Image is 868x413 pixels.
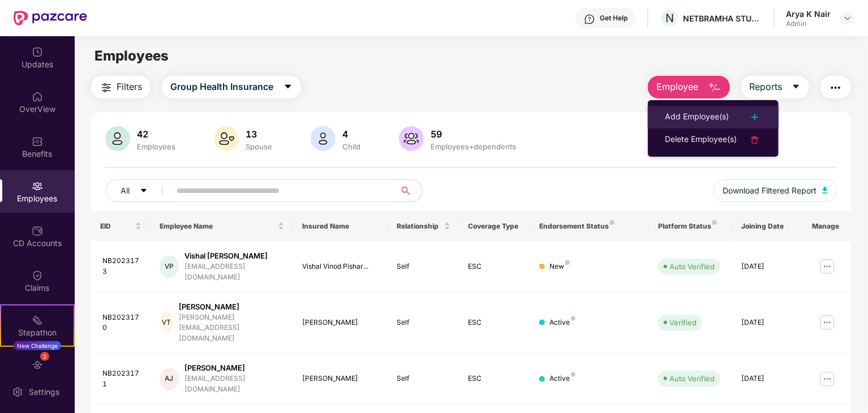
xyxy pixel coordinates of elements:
img: manageButton [818,370,836,388]
div: Auto Verified [669,373,715,384]
img: svg+xml;base64,PHN2ZyB4bWxucz0iaHR0cDovL3d3dy53My5vcmcvMjAwMC9zdmciIHhtbG5zOnhsaW5rPSJodHRwOi8vd3... [708,81,721,94]
div: 13 [243,128,274,140]
img: svg+xml;base64,PHN2ZyBpZD0iRW1wbG95ZWVzIiB4bWxucz0iaHR0cDovL3d3dy53My5vcmcvMjAwMC9zdmciIHdpZHRoPS... [32,180,43,192]
img: svg+xml;base64,PHN2ZyB4bWxucz0iaHR0cDovL3d3dy53My5vcmcvMjAwMC9zdmciIHhtbG5zOnhsaW5rPSJodHRwOi8vd3... [105,126,130,151]
div: Active [549,317,575,328]
div: Settings [25,386,63,398]
div: [PERSON_NAME] [302,373,379,384]
div: [PERSON_NAME] [302,317,379,328]
div: Auto Verified [669,261,715,272]
span: Employees [94,48,169,64]
img: svg+xml;base64,PHN2ZyB4bWxucz0iaHR0cDovL3d3dy53My5vcmcvMjAwMC9zdmciIHdpZHRoPSIyNCIgaGVpZ2h0PSIyNC... [100,81,113,94]
img: svg+xml;base64,PHN2ZyB4bWxucz0iaHR0cDovL3d3dy53My5vcmcvMjAwMC9zdmciIHdpZHRoPSIyNCIgaGVpZ2h0PSIyNC... [748,133,762,147]
div: Vishal Vinod Pishar... [302,261,379,272]
span: N [665,11,674,25]
th: Relationship [388,211,459,242]
img: manageButton [818,313,836,332]
img: svg+xml;base64,PHN2ZyBpZD0iQ0RfQWNjb3VudHMiIGRhdGEtbmFtZT0iQ0QgQWNjb3VudHMiIHhtbG5zPSJodHRwOi8vd3... [32,225,43,236]
div: NB2023170 [102,312,141,334]
div: Spouse [243,142,274,151]
div: Vishal [PERSON_NAME] [184,251,284,261]
div: NB2023171 [102,368,141,390]
img: svg+xml;base64,PHN2ZyB4bWxucz0iaHR0cDovL3d3dy53My5vcmcvMjAwMC9zdmciIHhtbG5zOnhsaW5rPSJodHRwOi8vd3... [311,126,336,151]
div: Self [397,261,450,272]
span: Reports [750,80,783,94]
div: Add Employee(s) [665,110,729,124]
div: ESC [469,317,522,328]
button: Filters [91,76,151,98]
div: Get Help [600,14,628,23]
span: Filters [117,80,142,94]
span: Relationship [397,222,442,231]
div: Verified [669,317,697,328]
div: New Challenge [14,341,61,350]
img: svg+xml;base64,PHN2ZyBpZD0iQmVuZWZpdHMiIHhtbG5zPSJodHRwOi8vd3d3LnczLm9yZy8yMDAwL3N2ZyIgd2lkdGg9Ij... [32,136,43,147]
div: Admin [786,19,831,28]
img: svg+xml;base64,PHN2ZyBpZD0iRW5kb3JzZW1lbnRzIiB4bWxucz0iaHR0cDovL3d3dy53My5vcmcvMjAwMC9zdmciIHdpZH... [32,359,43,371]
div: [EMAIL_ADDRESS][DOMAIN_NAME] [184,373,284,395]
img: svg+xml;base64,PHN2ZyB4bWxucz0iaHR0cDovL3d3dy53My5vcmcvMjAwMC9zdmciIHhtbG5zOnhsaW5rPSJodHRwOi8vd3... [399,126,424,151]
div: [PERSON_NAME] [184,363,284,373]
img: svg+xml;base64,PHN2ZyB4bWxucz0iaHR0cDovL3d3dy53My5vcmcvMjAwMC9zdmciIHhtbG5zOnhsaW5rPSJodHRwOi8vd3... [822,187,828,193]
button: search [394,179,423,202]
th: Insured Name [293,211,388,242]
img: svg+xml;base64,PHN2ZyB4bWxucz0iaHR0cDovL3d3dy53My5vcmcvMjAwMC9zdmciIHhtbG5zOnhsaW5rPSJodHRwOi8vd3... [214,126,239,151]
div: [EMAIL_ADDRESS][DOMAIN_NAME] [184,261,284,283]
div: 59 [428,128,518,140]
div: [PERSON_NAME][EMAIL_ADDRESS][DOMAIN_NAME] [179,312,284,345]
img: svg+xml;base64,PHN2ZyB4bWxucz0iaHR0cDovL3d3dy53My5vcmcvMjAwMC9zdmciIHdpZHRoPSI4IiBoZWlnaHQ9IjgiIH... [571,316,575,321]
span: Employee [656,80,699,94]
img: svg+xml;base64,PHN2ZyB4bWxucz0iaHR0cDovL3d3dy53My5vcmcvMjAwMC9zdmciIHdpZHRoPSIyNCIgaGVpZ2h0PSIyNC... [748,110,762,124]
div: [DATE] [741,373,794,384]
div: 2 [40,352,49,361]
img: svg+xml;base64,PHN2ZyB4bWxucz0iaHR0cDovL3d3dy53My5vcmcvMjAwMC9zdmciIHdpZHRoPSIyNCIgaGVpZ2h0PSIyNC... [829,81,843,94]
img: svg+xml;base64,PHN2ZyB4bWxucz0iaHR0cDovL3d3dy53My5vcmcvMjAwMC9zdmciIHdpZHRoPSI4IiBoZWlnaHQ9IjgiIH... [712,220,717,225]
div: Self [397,317,450,328]
span: caret-down [792,82,801,92]
button: Reportscaret-down [741,76,809,98]
div: Stepathon [1,327,74,338]
div: Arya K Nair [786,8,831,19]
div: ESC [469,261,522,272]
img: New Pazcare Logo [14,11,87,25]
img: svg+xml;base64,PHN2ZyB4bWxucz0iaHR0cDovL3d3dy53My5vcmcvMjAwMC9zdmciIHdpZHRoPSI4IiBoZWlnaHQ9IjgiIH... [610,220,615,225]
div: Platform Status [658,222,723,231]
div: Employees [135,142,178,151]
img: svg+xml;base64,PHN2ZyBpZD0iSGVscC0zMngzMiIgeG1sbnM9Imh0dHA6Ly93d3cudzMub3JnLzIwMDAvc3ZnIiB3aWR0aD... [584,14,595,25]
div: Active [549,373,575,384]
div: [PERSON_NAME] [179,302,284,312]
span: Employee Name [160,222,276,231]
div: Endorsement Status [539,222,640,231]
img: svg+xml;base64,PHN2ZyBpZD0iSG9tZSIgeG1sbnM9Imh0dHA6Ly93d3cudzMub3JnLzIwMDAvc3ZnIiB3aWR0aD0iMjAiIG... [32,91,43,102]
div: [DATE] [741,317,794,328]
img: manageButton [818,257,836,276]
button: Group Health Insurancecaret-down [162,76,301,98]
button: Allcaret-down [105,179,174,202]
div: AJ [160,368,179,390]
span: Download Filtered Report [723,184,817,197]
div: NB2023173 [102,256,141,277]
div: Self [397,373,450,384]
th: EID [91,211,151,242]
div: 42 [135,128,178,140]
span: EID [100,222,133,231]
div: ESC [469,373,522,384]
span: search [394,186,416,195]
span: Group Health Insurance [170,80,273,94]
img: svg+xml;base64,PHN2ZyBpZD0iU2V0dGluZy0yMHgyMCIgeG1sbnM9Imh0dHA6Ly93d3cudzMub3JnLzIwMDAvc3ZnIiB3aW... [12,386,23,398]
button: Employee [648,76,730,98]
img: svg+xml;base64,PHN2ZyB4bWxucz0iaHR0cDovL3d3dy53My5vcmcvMjAwMC9zdmciIHdpZHRoPSIyMSIgaGVpZ2h0PSIyMC... [32,315,43,326]
img: svg+xml;base64,PHN2ZyB4bWxucz0iaHR0cDovL3d3dy53My5vcmcvMjAwMC9zdmciIHdpZHRoPSI4IiBoZWlnaHQ9IjgiIH... [565,260,570,265]
div: 4 [340,128,363,140]
div: Employees+dependents [428,142,518,151]
div: [DATE] [741,261,794,272]
div: Child [340,142,363,151]
span: caret-down [283,82,293,92]
img: svg+xml;base64,PHN2ZyBpZD0iQ2xhaW0iIHhtbG5zPSJodHRwOi8vd3d3LnczLm9yZy8yMDAwL3N2ZyIgd2lkdGg9IjIwIi... [32,270,43,281]
div: VT [160,311,173,334]
th: Coverage Type [459,211,531,242]
img: svg+xml;base64,PHN2ZyBpZD0iVXBkYXRlZCIgeG1sbnM9Imh0dHA6Ly93d3cudzMub3JnLzIwMDAvc3ZnIiB3aWR0aD0iMj... [32,46,43,58]
span: All [121,184,130,197]
img: svg+xml;base64,PHN2ZyB4bWxucz0iaHR0cDovL3d3dy53My5vcmcvMjAwMC9zdmciIHdpZHRoPSI4IiBoZWlnaHQ9IjgiIH... [571,372,575,377]
button: Download Filtered Report [714,179,837,202]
